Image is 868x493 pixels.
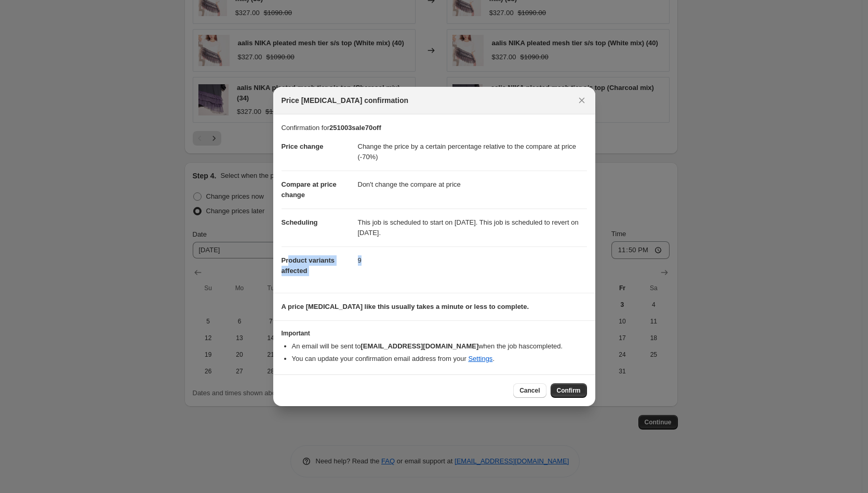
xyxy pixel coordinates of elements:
[551,383,587,398] button: Confirm
[282,329,587,338] h3: Important
[282,303,529,310] b: A price [MEDICAL_DATA] like this usually takes a minute or less to complete.
[557,386,581,395] span: Confirm
[282,142,324,150] span: Price change
[358,209,587,247] dd: This job is scheduled to start on [DATE]. This job is scheduled to revert on [DATE].
[282,218,318,226] span: Scheduling
[292,341,587,352] li: An email will be sent to when the job has completed .
[292,354,587,364] li: You can update your confirmation email address from your .
[358,133,587,171] dd: Change the price by a certain percentage relative to the compare at price (-70%)
[575,93,589,108] button: Close
[329,124,381,132] b: 251003sale70off
[282,180,337,199] span: Compare at price change
[360,342,478,350] b: [EMAIL_ADDRESS][DOMAIN_NAME]
[519,386,540,395] span: Cancel
[513,383,546,398] button: Cancel
[468,355,492,362] a: Settings
[282,95,409,106] span: Price [MEDICAL_DATA] confirmation
[358,171,587,198] dd: Don't change the compare at price
[282,123,587,133] p: Confirmation for
[282,256,335,275] span: Product variants affected
[358,247,587,274] dd: 9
